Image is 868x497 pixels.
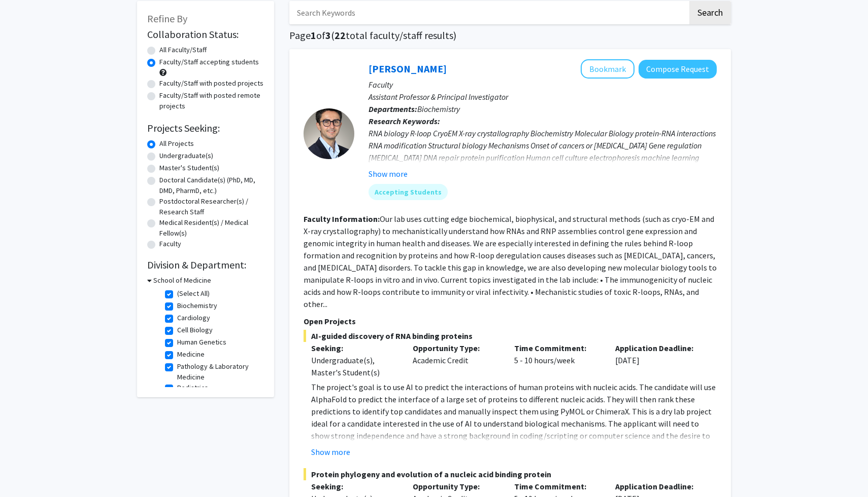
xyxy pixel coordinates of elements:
span: 22 [335,29,346,42]
p: Time Commitment: [514,480,600,492]
button: Show more [369,168,408,180]
span: Protein phylogeny and evolution of a nucleic acid binding protein [304,468,717,480]
p: The project's goal is to use AI to predict the interactions of human proteins with nucleic acids.... [311,381,717,466]
label: Pathology & Laboratory Medicine [177,361,261,383]
button: Search [689,1,731,24]
label: Cardiology [177,313,210,323]
label: Undergraduate(s) [159,150,213,161]
h2: Collaboration Status: [147,28,264,41]
p: Opportunity Type: [413,480,499,492]
label: Master's Student(s) [159,163,219,173]
label: Faculty/Staff accepting students [159,57,259,67]
label: Cell Biology [177,325,213,335]
mat-chip: Accepting Students [369,184,448,200]
h1: Page of ( total faculty/staff results) [289,29,731,42]
p: Seeking: [311,480,397,492]
span: AI-guided discovery of RNA binding proteins [304,330,717,342]
label: Biochemistry [177,300,217,311]
p: Assistant Professor & Principal Investigator [369,91,717,103]
label: All Projects [159,138,194,149]
span: 1 [311,29,316,42]
label: Human Genetics [177,337,226,348]
label: Faculty/Staff with posted remote projects [159,90,264,111]
p: Open Projects [304,315,717,327]
label: Medicine [177,349,205,360]
h3: School of Medicine [153,275,211,286]
p: Opportunity Type: [413,342,499,354]
label: Postdoctoral Researcher(s) / Research Staff [159,196,264,217]
b: Research Keywords: [369,116,440,126]
label: Doctoral Candidate(s) (PhD, MD, DMD, PharmD, etc.) [159,175,264,196]
div: Undergraduate(s), Master's Student(s) [311,354,397,378]
fg-read-more: Our lab uses cutting edge biochemical, biophysical, and structural methods (such as cryo-EM and X... [304,214,717,309]
button: Add Charles Bou-Nader to Bookmarks [581,59,635,79]
span: Biochemistry [417,104,460,114]
label: Medical Resident(s) / Medical Fellow(s) [159,217,264,239]
b: Faculty Information: [304,214,380,224]
span: Refine By [147,12,187,25]
div: 5 - 10 hours/week [507,342,608,378]
button: Show more [311,446,350,458]
p: Faculty [369,79,717,91]
b: Departments: [369,104,417,114]
label: Pediatrics [177,383,208,393]
h2: Projects Seeking: [147,122,264,134]
h2: Division & Department: [147,259,264,271]
div: [DATE] [608,342,709,378]
p: Application Deadline: [615,342,702,354]
p: Time Commitment: [514,342,600,354]
div: Academic Credit [405,342,507,378]
p: Seeking: [311,342,397,354]
input: Search Keywords [289,1,688,24]
label: Faculty/Staff with posted projects [159,78,263,89]
a: [PERSON_NAME] [369,62,447,75]
span: 3 [325,29,331,42]
label: (Select All) [177,288,210,299]
div: RNA biology R-loop CryoEM X-ray crystallography Biochemistry Molecular Biology protein-RNA intera... [369,127,717,176]
label: All Faculty/Staff [159,45,207,55]
iframe: Chat [8,451,43,489]
button: Compose Request to Charles Bou-Nader [639,60,717,79]
p: Application Deadline: [615,480,702,492]
label: Faculty [159,239,181,249]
